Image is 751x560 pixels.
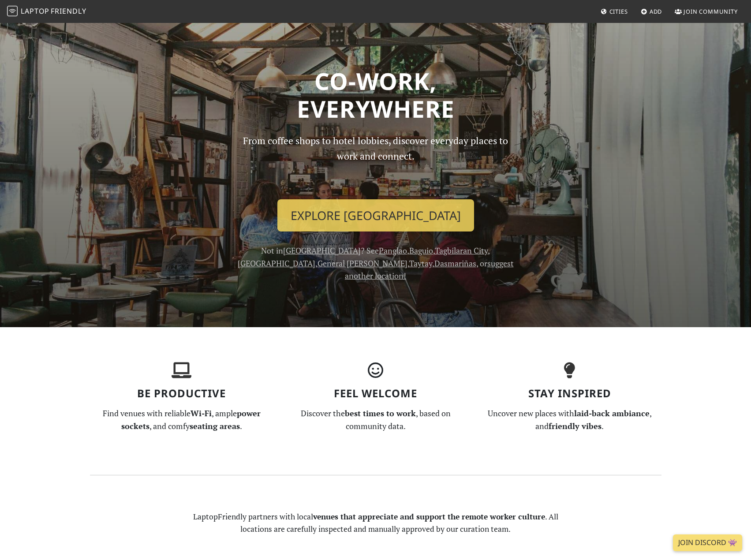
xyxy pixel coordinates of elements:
h3: Feel Welcome [284,387,467,400]
span: Cities [609,7,628,15]
p: Find venues with reliable , ample , and comfy . [90,407,273,433]
strong: friendly vibes [549,421,602,431]
span: Laptop [21,6,49,16]
span: Join Community [684,7,738,15]
p: Uncover new places with , and . [478,407,661,433]
h1: Co-work, Everywhere [90,67,661,123]
strong: laid-back ambiance [574,408,650,418]
a: General [PERSON_NAME] [318,258,407,269]
a: Tagbilaran City [435,245,488,256]
strong: best times to work [345,408,416,418]
strong: venues that appreciate and support the remote worker culture [313,511,545,522]
h3: Stay Inspired [478,387,661,400]
a: Baguio [409,245,433,256]
a: LaptopFriendly LaptopFriendly [7,4,86,19]
strong: Wi-Fi [191,408,212,418]
a: Join Community [671,4,741,19]
span: Not in ? See , , , , , , , or [238,245,514,281]
a: [GEOGRAPHIC_DATA] [283,245,361,256]
span: Add [650,7,662,15]
h3: Be Productive [90,387,273,400]
a: Join Discord 👾 [673,534,742,551]
a: [GEOGRAPHIC_DATA] [238,258,315,269]
p: Discover the , based on community data. [284,407,467,433]
a: Panglao [379,245,407,256]
a: Dasmariñas [434,258,476,269]
img: LaptopFriendly [7,6,18,16]
span: Friendly [51,6,86,16]
a: Cities [597,4,631,19]
p: From coffee shops to hotel lobbies, discover everyday places to work and connect. [235,133,516,192]
a: Explore [GEOGRAPHIC_DATA] [277,199,474,232]
p: LaptopFriendly partners with local . All locations are carefully inspected and manually approved ... [187,511,564,535]
a: Add [637,4,666,19]
strong: seating areas [190,421,240,431]
a: Taytay [409,258,432,269]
